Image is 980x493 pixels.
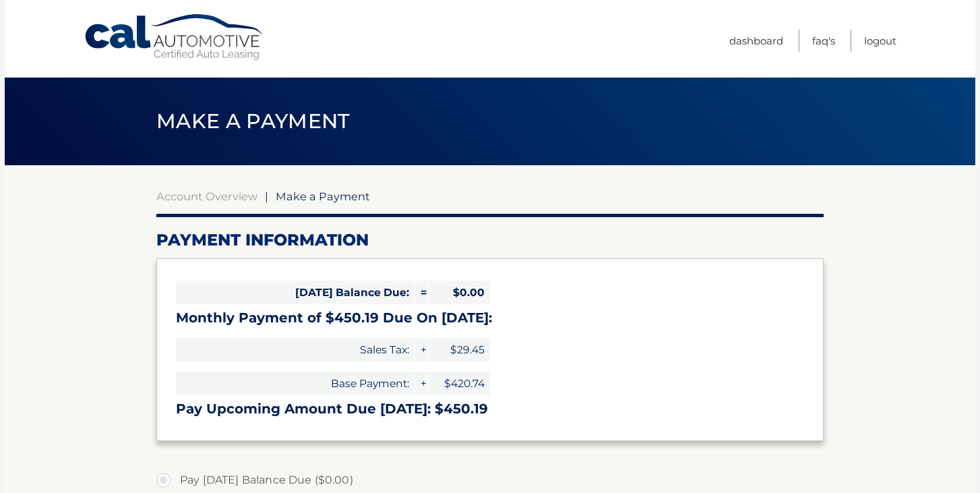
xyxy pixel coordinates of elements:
span: $0.00 [429,281,490,304]
a: Dashboard [729,30,783,52]
span: + [415,338,429,361]
a: Account Overview [156,190,257,203]
h3: Pay Upcoming Amount Due [DATE]: $450.19 [176,401,804,417]
h3: Monthly Payment of $450.19 Due On [DATE]: [176,310,804,326]
h2: Payment Information [156,230,824,250]
span: Base Payment: [176,372,415,395]
span: = [415,281,429,304]
span: Make a Payment [276,190,370,203]
a: FAQ's [812,30,835,52]
span: Make a Payment [156,109,350,134]
a: Logout [864,30,896,52]
span: [DATE] Balance Due: [176,281,415,304]
span: + [415,372,429,395]
span: $420.74 [429,372,490,395]
a: Cal Automotive [84,13,266,61]
span: | [265,190,268,203]
span: Sales Tax: [176,338,415,361]
span: $29.45 [429,338,490,361]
